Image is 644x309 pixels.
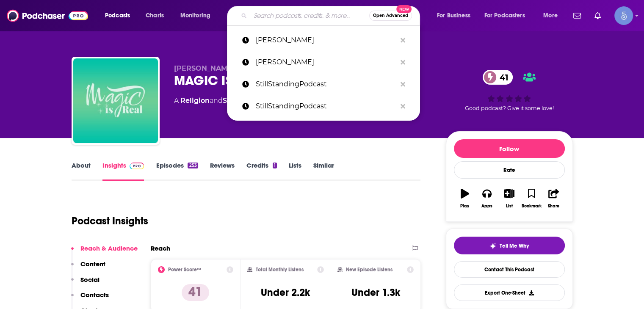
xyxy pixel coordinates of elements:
img: Podchaser Pro [130,163,144,169]
div: A podcast [174,96,289,106]
button: open menu [99,9,141,22]
img: MAGIC IS REAL [73,58,158,143]
p: Contacts [80,291,109,299]
p: StillStandingPodcast [256,73,396,95]
div: List [506,204,513,209]
a: Religion [180,97,210,105]
span: [PERSON_NAME] [174,64,235,72]
input: Search podcasts, credits, & more... [250,9,369,22]
span: Good podcast? Give it some love! [465,105,554,111]
a: [PERSON_NAME] [227,29,420,51]
p: shannon torrence [256,51,396,73]
h1: Podcast Insights [72,215,148,227]
a: Show notifications dropdown [591,8,604,23]
span: More [543,10,558,22]
button: Show profile menu [614,6,633,25]
button: Play [454,183,476,214]
span: Podcasts [105,10,130,22]
p: Social [80,276,100,284]
img: Podchaser - Follow, Share and Rate Podcasts [7,8,88,24]
a: Charts [140,9,169,22]
a: Contact This Podcast [454,261,565,278]
h3: Under 2.2k [261,286,310,299]
a: StillStandingPodcast [227,95,420,117]
div: Play [460,204,469,209]
div: Search podcasts, credits, & more... [235,6,428,25]
h2: Reach [151,244,170,252]
button: Apps [476,183,498,214]
img: tell me why sparkle [489,243,496,249]
a: About [72,161,91,181]
span: Monitoring [180,10,210,22]
div: 1 [273,163,277,168]
div: Apps [481,204,492,209]
span: For Business [437,10,470,22]
button: Follow [454,139,565,158]
button: Social [71,276,100,291]
a: StillStandingPodcast [227,73,420,95]
button: Reach & Audience [71,244,138,260]
a: Lists [289,161,301,181]
div: Bookmark [521,204,541,209]
span: For Podcasters [484,10,525,22]
button: open menu [431,9,481,22]
button: Content [71,260,105,276]
a: Reviews [210,161,235,181]
span: New [396,5,412,13]
button: tell me why sparkleTell Me Why [454,237,565,254]
span: Logged in as Spiral5-G1 [614,6,633,25]
span: and [210,97,223,105]
h2: Power Score™ [168,267,201,273]
button: Contacts [71,291,109,306]
button: Bookmark [520,183,542,214]
button: Open AdvancedNew [369,11,412,21]
a: Episodes253 [156,161,198,181]
span: Charts [146,10,164,22]
span: Tell Me Why [500,243,529,249]
a: Similar [313,161,334,181]
a: Spirituality [223,97,262,105]
span: Open Advanced [373,14,408,18]
button: Share [542,183,564,214]
div: 253 [188,163,198,168]
button: List [498,183,520,214]
img: User Profile [614,6,633,25]
p: StillStandingPodcast [256,95,396,117]
button: open menu [479,9,537,22]
a: InsightsPodchaser Pro [102,161,144,181]
p: 41 [182,284,209,301]
div: Share [548,204,559,209]
p: Shannon Torrence [256,29,396,51]
h2: New Episode Listens [346,267,392,273]
a: [PERSON_NAME] [227,51,420,73]
button: open menu [174,9,221,22]
button: Export One-Sheet [454,284,565,301]
h2: Total Monthly Listens [256,267,304,273]
p: Content [80,260,105,268]
p: Reach & Audience [80,244,138,252]
a: Credits1 [246,161,277,181]
div: 41Good podcast? Give it some love! [446,64,573,117]
span: 41 [491,70,513,85]
a: 41 [483,70,513,85]
a: Show notifications dropdown [570,8,584,23]
button: open menu [537,9,568,22]
div: Rate [454,161,565,179]
h3: Under 1.3k [351,286,400,299]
